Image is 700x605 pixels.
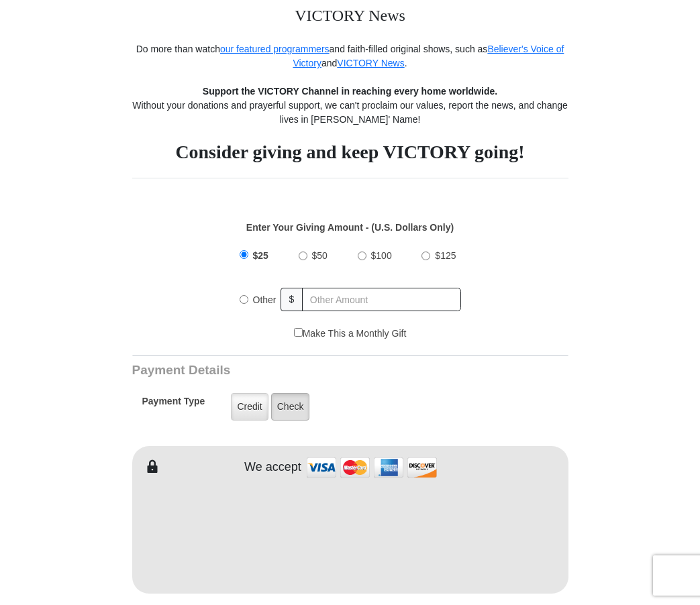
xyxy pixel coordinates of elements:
label: Check [271,393,310,421]
span: $ [281,288,303,311]
a: our featured programmers [220,44,330,54]
div: Do more than watch and faith-filled original shows, such as and . Without your donations and pray... [132,42,568,164]
img: credit cards accepted [305,453,439,482]
input: Other Amount [302,288,460,311]
input: Make This a Monthly Gift [294,328,303,337]
h3: Payment Details [132,363,474,378]
span: Other [253,294,277,305]
h5: Payment Type [142,396,205,414]
span: $25 [253,250,268,261]
span: $125 [435,250,456,261]
span: $50 [312,250,328,261]
label: Make This a Monthly Gift [294,327,407,341]
a: VICTORY News [337,58,404,68]
h4: We accept [244,460,301,475]
strong: Consider giving and keep VICTORY going! [175,142,524,162]
strong: Enter Your Giving Amount - (U.S. Dollars Only) [246,222,454,233]
label: Credit [231,393,268,421]
strong: Support the VICTORY Channel in reaching every home worldwide. [203,86,497,97]
span: $100 [371,250,392,261]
